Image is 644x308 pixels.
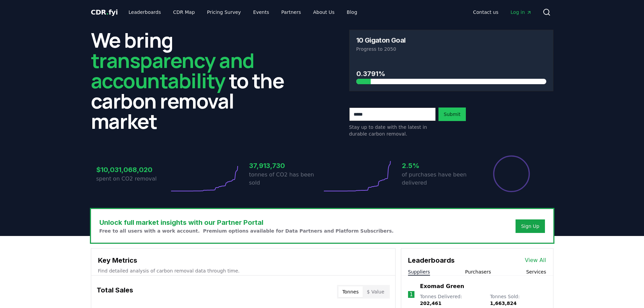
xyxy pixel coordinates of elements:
p: tonnes of CO2 has been sold [249,171,322,187]
a: CDR Map [168,6,200,18]
a: Sign Up [521,223,539,230]
h3: 10 Gigaton Goal [356,37,406,44]
p: Find detailed analysis of carbon removal data through time. [98,267,388,274]
button: Submit [438,108,466,121]
p: Progress to 2050 [356,46,546,52]
nav: Main [123,6,362,18]
p: Tonnes Sold : [490,293,546,307]
a: About Us [308,6,340,18]
span: 202,461 [420,301,442,306]
a: Leaderboards [123,6,166,18]
span: Log in [510,9,531,16]
button: $ Value [363,286,388,297]
button: Services [526,268,546,275]
button: Sign Up [516,219,545,233]
h3: 37,913,730 [249,161,322,171]
a: Pricing Survey [201,6,246,18]
nav: Main [468,6,537,18]
a: Events [248,6,275,18]
h3: Unlock full market insights with our Partner Portal [99,217,394,228]
a: Blog [341,6,363,18]
a: Partners [276,6,306,18]
button: Suppliers [408,268,430,275]
h3: 2.5% [402,161,475,171]
h3: Total Sales [97,285,133,299]
span: CDR fyi [91,8,118,16]
span: 1,663,824 [490,301,517,306]
p: Free to all users with a work account. Premium options available for Data Partners and Platform S... [99,228,394,234]
h3: Key Metrics [98,255,388,265]
a: Contact us [468,6,504,18]
h3: $10,031,068,020 [96,165,169,175]
p: 1 [409,290,413,299]
h3: 0.3791% [356,69,546,79]
span: . [106,8,109,16]
h3: Leaderboards [408,255,455,265]
p: Tonnes Delivered : [420,293,483,307]
button: Purchasers [465,268,491,275]
span: transparency and accountability [91,46,254,94]
a: Log in [505,6,537,18]
div: Percentage of sales delivered [493,155,530,193]
p: Stay up to date with the latest in durable carbon removal. [349,124,436,137]
a: View All [525,256,546,264]
a: Exomad Green [420,282,464,290]
p: of purchases have been delivered [402,171,475,187]
button: Tonnes [338,286,363,297]
p: spent on CO2 removal [96,175,169,183]
h2: We bring to the carbon removal market [91,30,295,131]
a: CDR.fyi [91,7,118,17]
